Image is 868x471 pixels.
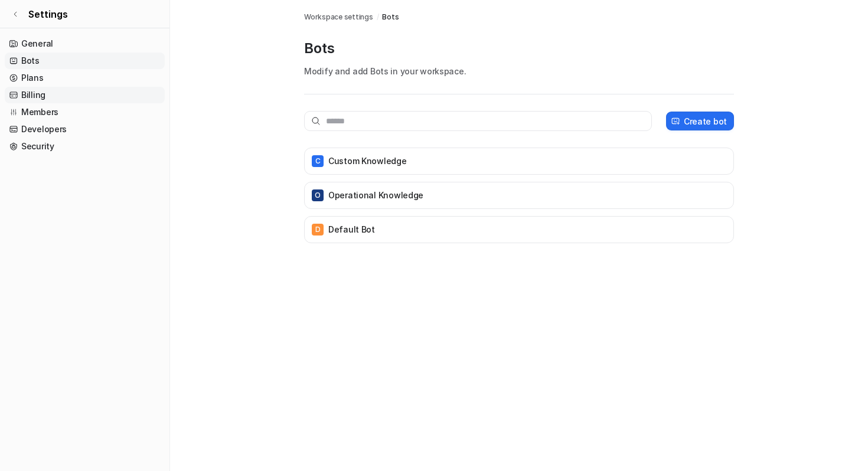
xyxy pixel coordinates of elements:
[684,115,727,127] p: Create bot
[5,87,165,103] a: Billing
[312,224,324,235] span: D
[5,35,165,52] a: General
[28,7,68,21] span: Settings
[382,12,399,22] a: Bots
[304,39,734,58] p: Bots
[5,53,165,69] a: Bots
[5,138,165,155] a: Security
[312,189,324,201] span: O
[377,12,379,22] span: /
[5,70,165,86] a: Plans
[5,104,165,120] a: Members
[666,112,734,130] button: Create bot
[304,65,734,77] p: Modify and add Bots in your workspace.
[5,121,165,138] a: Developers
[328,189,423,201] p: Operational Knowledge
[304,12,373,22] a: Workspace settings
[671,117,680,126] img: create
[312,155,324,167] span: C
[328,224,375,235] p: Default Bot
[328,155,407,167] p: Custom Knowledge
